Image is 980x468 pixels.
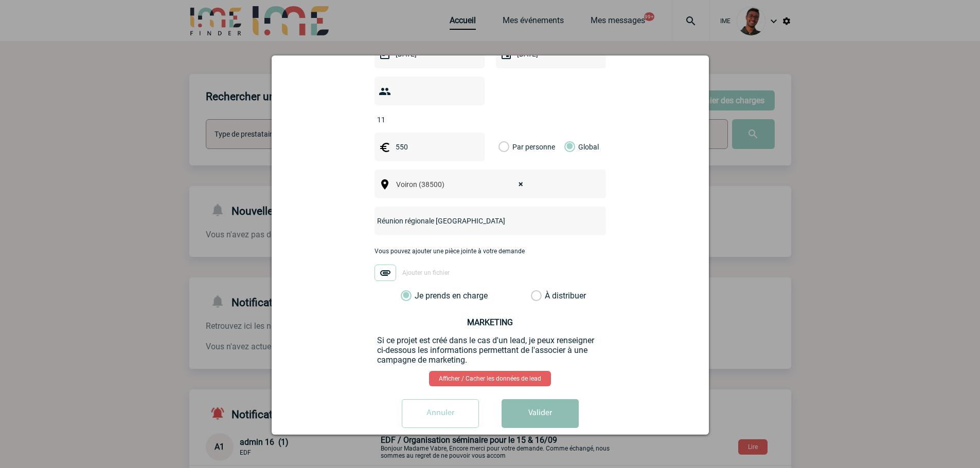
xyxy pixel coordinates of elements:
[375,248,606,255] p: Vous pouvez ajouter une pièce jointe à votre demande
[402,399,479,428] input: Annuler
[531,291,542,301] label: À distribuer
[377,317,603,327] h3: MARKETING
[519,177,523,192] span: ×
[502,399,579,428] button: Valider
[377,335,603,365] p: Si ce projet est créé dans le cas d'un lead, je peux renseigner ci-dessous les informations perme...
[375,113,471,126] input: Nombre de participants
[375,214,579,228] input: Nom de l'événement
[392,177,533,192] span: Voiron (38500)
[402,269,450,276] span: Ajouter un fichier
[393,140,464,154] input: Budget HT
[498,133,510,161] label: Par personne
[564,133,571,161] label: Global
[429,371,551,386] a: Afficher / Cacher les données de lead
[401,291,418,301] label: Je prends en charge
